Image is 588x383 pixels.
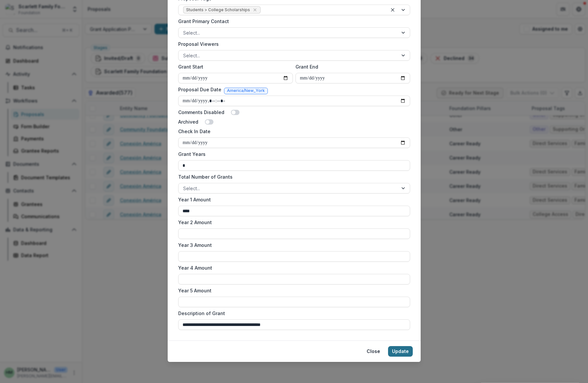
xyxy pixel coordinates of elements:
[363,346,384,357] button: Close
[178,310,406,317] label: Description of Grant
[178,151,406,158] label: Grant Years
[388,346,413,357] button: Update
[227,88,265,93] span: America/New_York
[178,219,406,226] label: Year 2 Amount
[178,128,406,135] label: Check In Date
[252,7,258,13] div: Remove Students > College Scholarships
[178,196,406,203] label: Year 1 Amount
[178,41,406,47] label: Proposal Viewers
[178,63,289,70] label: Grant Start
[295,63,406,70] label: Grant End
[178,242,406,249] label: Year 3 Amount
[186,8,250,12] span: Students > College Scholarships
[178,287,406,294] label: Year 5 Amount
[389,6,397,14] div: Clear selected options
[178,118,198,125] label: Archived
[178,109,224,116] label: Comments Disabled
[178,18,406,25] label: Grant Primary Contact
[178,173,406,180] label: Total Number of Grants
[178,264,406,271] label: Year 4 Amount
[178,86,221,93] label: Proposal Due Date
